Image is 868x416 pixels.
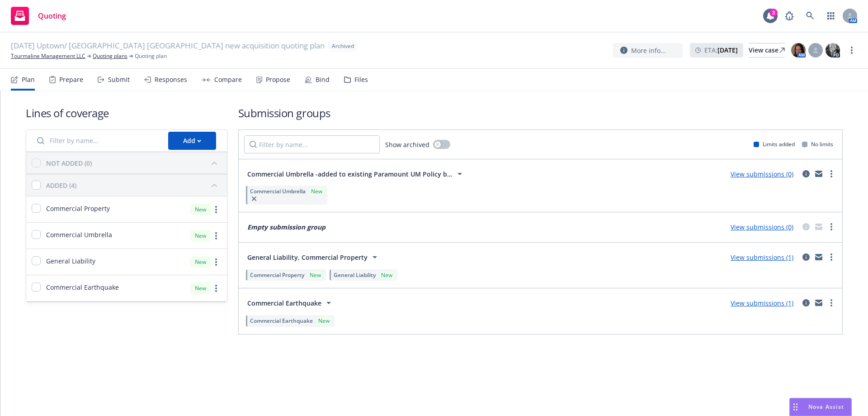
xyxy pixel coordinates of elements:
span: Quoting [38,12,66,19]
a: more [826,252,837,263]
strong: [DATE] [717,46,738,54]
img: photo [791,43,806,57]
div: View case [749,43,785,57]
div: New [190,230,211,241]
button: More info... [613,43,683,58]
button: NOT ADDED (0) [46,156,222,170]
div: Files [354,76,368,83]
a: View case [749,43,785,57]
span: Commercial Earthquake [247,298,321,308]
h1: Lines of coverage [26,105,227,120]
a: View submissions (0) [731,170,793,178]
span: General Liability [334,271,376,279]
button: Commercial Umbrella -added to existing Paramount UM Policy b... [244,165,468,183]
div: 3 [769,9,778,17]
a: more [826,221,837,232]
a: mail [813,252,824,263]
div: New [316,317,331,325]
div: Drag to move [790,398,801,416]
span: Commercial Umbrella [46,230,112,239]
a: View submissions (1) [731,253,793,262]
div: Prepare [59,76,83,83]
div: Plan [22,76,35,83]
div: Bind [316,76,330,83]
span: [DATE] Uptown/ [GEOGRAPHIC_DATA] [GEOGRAPHIC_DATA] new acquisition quoting plan [11,40,325,52]
a: more [211,204,222,215]
a: mail [813,297,824,308]
a: more [211,230,222,241]
div: New [308,271,323,279]
span: ETA : [704,45,738,55]
button: Empty submission group [244,218,329,236]
a: more [846,45,857,56]
span: Commercial Earthquake [46,282,119,292]
span: Commercial Property [250,271,304,279]
span: General Liability, Commercial Property [247,253,368,262]
div: Submit [108,76,130,83]
span: Quoting plan [135,52,167,60]
button: Nova Assist [789,398,852,416]
span: Commercial Property [46,204,110,213]
span: Show archived [385,140,429,149]
em: Empty submission group [247,223,325,231]
span: More info... [631,46,666,55]
div: No limits [802,140,833,148]
a: Search [801,7,819,25]
div: New [379,271,394,279]
a: more [826,297,837,308]
a: View submissions (1) [731,299,793,307]
span: Commercial Umbrella [250,187,306,195]
span: Nova Assist [808,403,844,411]
a: mail [813,221,824,232]
h1: Submission groups [238,105,843,120]
button: Add [168,132,216,150]
div: Add [183,132,201,149]
a: more [211,283,222,294]
a: Quoting [7,3,70,29]
div: Propose [266,76,290,83]
a: Tourmaline Management LLC [11,52,85,60]
div: New [190,204,211,215]
div: New [190,256,211,268]
a: circleInformation [801,252,811,263]
a: View submissions (0) [731,223,793,231]
a: Switch app [822,7,840,25]
div: ADDED (4) [46,181,76,190]
a: circleInformation [801,221,811,232]
img: photo [826,43,840,57]
a: mail [813,168,824,179]
div: Limits added [754,140,795,148]
a: Quoting plans [93,52,127,60]
span: Commercial Umbrella -added to existing Paramount UM Policy b... [247,169,453,179]
span: General Liability [46,256,95,266]
input: Filter by name... [244,135,380,153]
span: Archived [332,42,354,50]
a: more [211,257,222,268]
button: General Liability, Commercial Property [244,248,383,266]
button: ADDED (4) [46,178,222,192]
a: circleInformation [801,297,811,308]
div: Compare [214,76,242,83]
div: New [309,187,324,195]
div: New [190,282,211,294]
a: more [826,168,837,179]
div: NOT ADDED (0) [46,158,92,168]
button: Commercial Earthquake [244,294,337,312]
a: circleInformation [801,168,811,179]
input: Filter by name... [32,132,163,150]
a: Report a Bug [780,7,798,25]
div: Responses [155,76,187,83]
span: Commercial Earthquake [250,317,313,325]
